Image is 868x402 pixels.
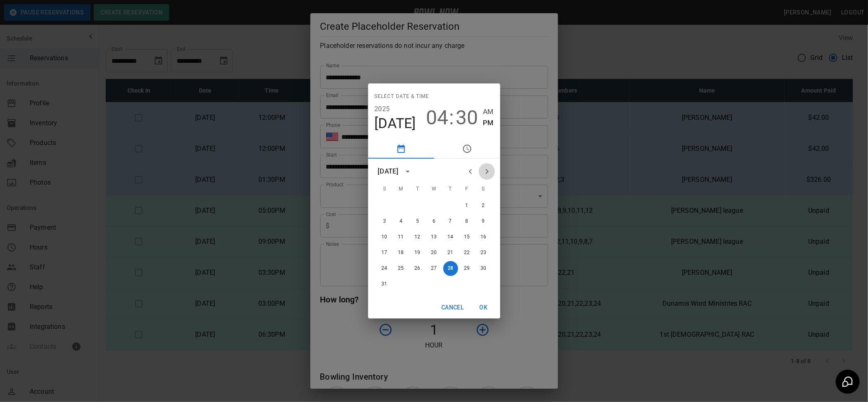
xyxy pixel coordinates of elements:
[460,261,475,276] button: 29
[460,181,475,197] span: Friday
[377,181,392,197] span: Sunday
[427,261,442,276] button: 27
[410,230,425,245] button: 12
[443,261,458,276] button: 28
[377,245,392,260] button: 17
[394,245,409,260] button: 18
[394,214,409,229] button: 4
[460,198,475,213] button: 1
[476,181,491,197] span: Saturday
[377,277,392,292] button: 31
[460,214,475,229] button: 8
[426,106,448,129] button: 04
[483,117,493,128] button: PM
[460,230,475,245] button: 15
[401,164,415,178] button: calendar view is open, switch to year view
[427,181,442,197] span: Wednesday
[427,245,442,260] button: 20
[443,181,458,197] span: Thursday
[462,163,479,180] button: Previous month
[476,198,491,213] button: 2
[438,300,467,315] button: Cancel
[377,214,392,229] button: 3
[456,106,478,129] button: 30
[410,181,425,197] span: Tuesday
[434,139,500,159] button: pick time
[460,245,475,260] button: 22
[449,106,454,129] span: :
[410,245,425,260] button: 19
[394,230,409,245] button: 11
[375,115,416,132] button: [DATE]
[377,261,392,276] button: 24
[443,245,458,260] button: 21
[443,214,458,229] button: 7
[427,214,442,229] button: 6
[394,261,409,276] button: 25
[483,106,493,117] button: AM
[471,300,497,315] button: OK
[410,214,425,229] button: 5
[479,163,495,180] button: Next month
[375,103,390,115] button: 2025
[394,181,409,197] span: Monday
[375,90,429,103] span: Select date & time
[378,167,399,176] div: [DATE]
[377,230,392,245] button: 10
[476,230,491,245] button: 16
[427,230,442,245] button: 13
[476,261,491,276] button: 30
[368,139,434,159] button: pick date
[476,245,491,260] button: 23
[443,230,458,245] button: 14
[410,261,425,276] button: 26
[476,214,491,229] button: 9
